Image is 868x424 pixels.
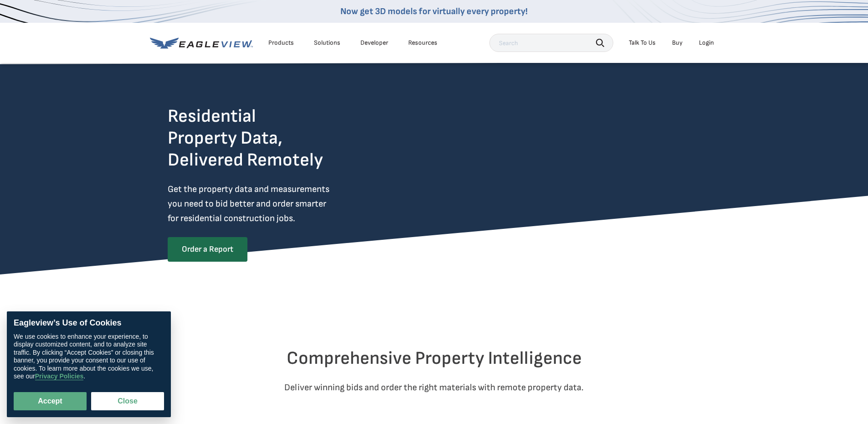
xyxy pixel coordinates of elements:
[168,182,367,226] p: Get the property data and measurements you need to bid better and order smarter for residential c...
[314,39,340,47] div: Solutions
[14,333,164,381] div: We use cookies to enhance your experience, to display customized content, and to analyze site tra...
[168,237,247,262] a: Order a Report
[168,347,701,369] h2: Comprehensive Property Intelligence
[268,39,294,47] div: Products
[489,34,613,52] input: Search
[408,39,437,47] div: Resources
[699,39,714,47] div: Login
[14,318,164,328] div: Eagleview’s Use of Cookies
[91,392,164,410] button: Close
[168,380,701,395] p: Deliver winning bids and order the right materials with remote property data.
[14,392,87,410] button: Accept
[35,373,84,381] a: Privacy Policies
[340,6,528,17] a: Now get 3D models for virtually every property!
[168,105,323,171] h2: Residential Property Data, Delivered Remotely
[672,39,683,47] a: Buy
[360,39,388,47] a: Developer
[629,39,656,47] div: Talk To Us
